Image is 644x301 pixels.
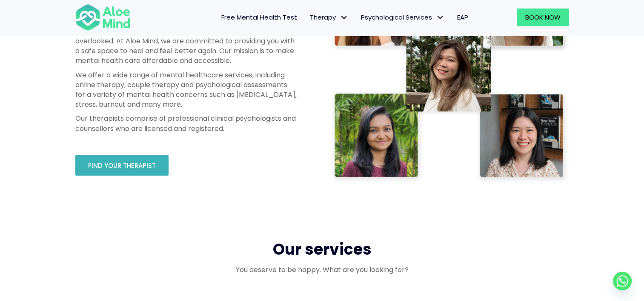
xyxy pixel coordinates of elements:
a: Psychological ServicesPsychological Services: submenu [355,9,451,26]
p: Our therapists comprise of professional clinical psychologists and counsellors who are licensed a... [75,114,297,133]
span: Our services [273,239,372,260]
a: EAP [451,9,475,26]
span: Psychological Services: submenu [434,11,447,24]
a: Book Now [517,9,569,26]
img: Aloe mind Logo [75,3,131,31]
span: Therapy: submenu [338,11,350,24]
span: EAP [457,13,468,22]
nav: Menu [142,9,475,26]
span: Therapy [310,13,348,22]
a: Find your therapist [75,155,169,176]
p: We offer a wide range of mental healthcare services, including online therapy, couple therapy and... [75,70,297,110]
span: Book Now [525,13,561,22]
a: Whatsapp [613,272,632,290]
a: TherapyTherapy: submenu [303,9,355,26]
p: Though very common, mental health issues are frequently overlooked. At Aloe Mind, we are committe... [75,26,297,66]
span: Free Mental Health Test [221,13,297,22]
span: Psychological Services [361,13,444,22]
p: You deserve to be happy. What are you looking for? [75,265,569,275]
a: Free Mental Health Test [215,9,303,26]
span: Find your therapist [88,161,156,170]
